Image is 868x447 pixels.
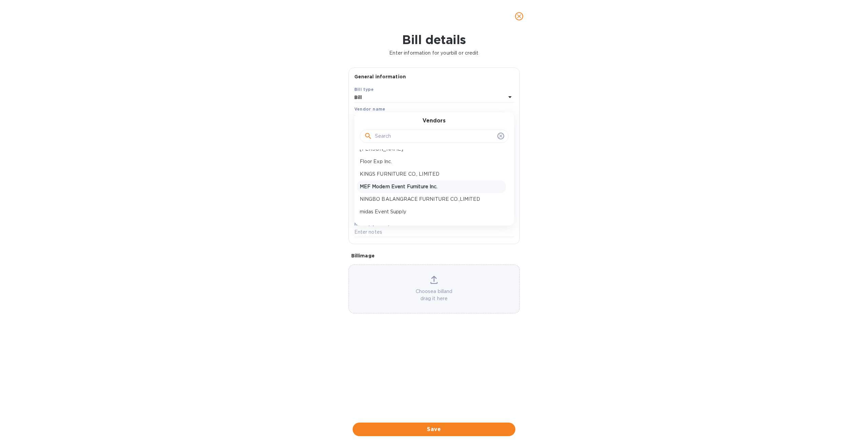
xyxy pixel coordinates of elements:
[354,87,374,92] b: Bill type
[354,95,362,100] b: Bill
[360,171,503,178] p: KINGS FURNITURE CO., LIMITED
[349,288,519,302] p: Choose a bill and drag it here
[360,208,503,215] p: midas Event Supply
[358,425,510,433] span: Save
[354,106,386,112] b: Vendor name
[360,183,503,190] p: MEF Modern Event Furniture Inc.
[354,114,402,121] p: Select vendor name
[5,50,863,57] p: Enter information for your bill or credit
[375,131,495,141] input: Search
[360,158,503,165] p: Floor Exp Inc.
[354,222,390,226] label: Notes (optional)
[511,8,527,24] button: close
[360,196,503,203] p: NINGBO BALANGRACE FURNITURE CO.,LIMITED
[354,227,514,237] input: Enter notes
[5,33,863,47] h1: Bill details
[354,74,406,79] b: General information
[353,423,515,436] button: Save
[351,252,517,259] p: Bill image
[422,118,446,124] h3: Vendors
